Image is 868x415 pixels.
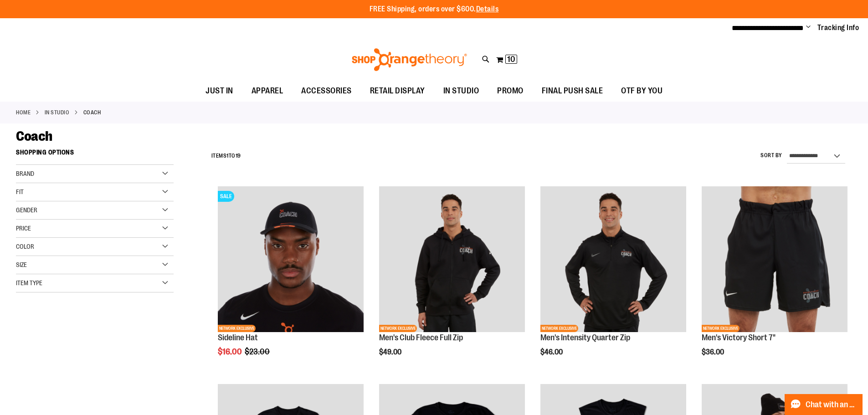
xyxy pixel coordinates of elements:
[211,149,241,163] h2: Items to
[16,108,31,117] a: Home
[476,5,499,13] a: Details
[434,81,488,101] a: IN STUDIO
[702,348,725,356] span: $36.00
[218,186,364,333] a: Sideline Hat primary imageSALENETWORK EXCLUSIVE
[45,108,70,117] a: IN STUDIO
[621,81,663,101] span: OTF BY YOU
[196,81,242,102] a: JUST IN
[218,347,243,356] span: $16.00
[379,348,403,356] span: $49.00
[612,81,672,102] a: OTF BY YOU
[540,186,686,332] img: OTF Mens Coach FA23 Intensity Quarter Zip - Black primary image
[540,348,564,356] span: $46.00
[379,333,463,342] a: Men's Club Fleece Full Zip
[536,182,691,379] div: product
[16,261,27,268] span: Size
[16,144,174,165] strong: Shopping Options
[540,325,578,332] span: NETWORK EXCLUSIVE
[760,152,782,159] label: Sort By
[488,81,533,102] a: PROMO
[292,81,361,102] a: ACCESSORIES
[497,81,524,101] span: PROMO
[218,333,258,342] a: Sideline Hat
[83,108,101,117] strong: Coach
[806,23,811,32] button: Account menu
[702,333,776,342] a: Men's Victory Short 7"
[443,81,479,101] span: IN STUDIO
[817,23,859,33] a: Tracking Info
[507,55,515,64] span: 10
[379,325,417,332] span: NETWORK EXCLUSIVE
[242,81,293,102] a: APPAREL
[379,186,525,333] a: OTF Mens Coach FA23 Club Fleece Full Zip - Black primary imageNETWORK EXCLUSIVE
[226,153,229,159] span: 1
[806,400,857,409] span: Chat with an Expert
[379,186,525,332] img: OTF Mens Coach FA23 Club Fleece Full Zip - Black primary image
[252,81,283,101] span: APPAREL
[350,48,468,71] img: Shop Orangetheory
[375,182,529,379] div: product
[218,186,364,332] img: Sideline Hat primary image
[533,81,612,102] a: FINAL PUSH SALE
[702,186,847,333] a: OTF Mens Coach FA23 Victory Short - Black primary imageNETWORK EXCLUSIVE
[540,333,630,342] a: Men's Intensity Quarter Zip
[16,243,34,250] span: Color
[785,394,863,415] button: Chat with an Expert
[370,81,425,101] span: RETAIL DISPLAY
[218,325,256,332] span: NETWORK EXCLUSIVE
[540,186,686,333] a: OTF Mens Coach FA23 Intensity Quarter Zip - Black primary imageNETWORK EXCLUSIVE
[702,325,740,332] span: NETWORK EXCLUSIVE
[542,81,603,101] span: FINAL PUSH SALE
[213,182,368,379] div: product
[236,153,241,159] span: 19
[218,191,234,202] span: SALE
[16,225,31,232] span: Price
[16,279,42,287] span: Item Type
[370,4,499,15] p: FREE Shipping, orders over $600.
[697,182,852,379] div: product
[205,81,233,101] span: JUST IN
[16,128,52,144] span: Coach
[16,170,34,177] span: Brand
[361,81,434,102] a: RETAIL DISPLAY
[702,186,847,332] img: OTF Mens Coach FA23 Victory Short - Black primary image
[245,347,271,356] span: $23.00
[16,206,37,214] span: Gender
[16,188,24,195] span: Fit
[301,81,352,101] span: ACCESSORIES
